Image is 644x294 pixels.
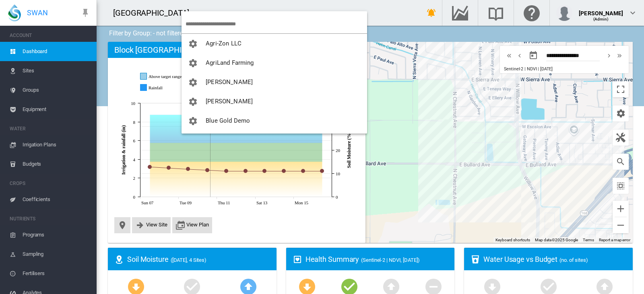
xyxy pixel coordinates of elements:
button: You have 'Admin' permissions to Allan Brothers [182,92,367,111]
button: You have 'Admin' permissions to Agri-Zon LLC [182,34,367,53]
md-icon: icon-cog [188,116,198,126]
span: [PERSON_NAME] [206,78,253,86]
md-icon: icon-cog [188,58,198,68]
span: Agri-Zon LLC [206,40,242,47]
md-icon: icon-cog [188,78,198,87]
button: You have 'Admin' permissions to Alejandra Demo [182,72,367,92]
button: You have 'Admin' permissions to Blue Gold Demo [182,111,367,130]
span: AgriLand Farming [206,59,254,66]
span: Blue Gold Demo [206,117,250,124]
button: You have 'Admin' permissions to City of Melbourne [182,130,367,150]
md-icon: icon-cog [188,39,198,49]
span: [PERSON_NAME] [206,98,253,105]
md-icon: icon-cog [188,97,198,107]
button: You have 'Admin' permissions to AgriLand Farming [182,53,367,72]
